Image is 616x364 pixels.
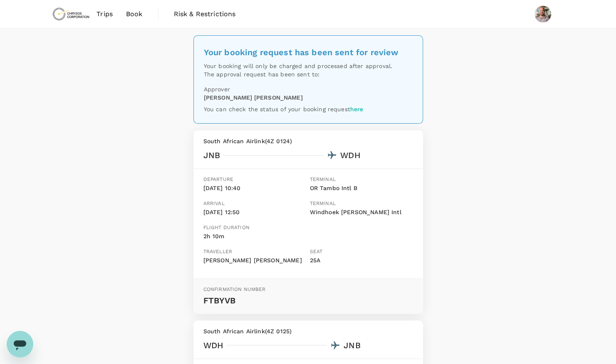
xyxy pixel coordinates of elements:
iframe: Button to launch messaging window [7,331,33,357]
p: Terminal [310,176,413,184]
p: [PERSON_NAME] [PERSON_NAME] [203,256,307,265]
span: Book [126,9,143,19]
p: South African Airlink ( 4Z 0125 ) [203,327,413,335]
p: FTBYVB [203,294,413,307]
div: JNB [203,149,220,162]
span: Risk & Restrictions [174,9,236,19]
p: Flight duration [203,224,250,232]
p: [DATE] 10:40 [203,184,307,193]
p: Seat [310,248,413,256]
p: Approver [204,85,413,93]
p: The approval request has been sent to: [204,70,413,78]
p: 2h 10m [203,232,250,241]
img: Chrysos Corporation [52,5,90,23]
p: Traveller [203,248,307,256]
div: JNB [344,339,360,352]
p: South African Airlink ( 4Z 0124 ) [203,137,413,145]
a: here [350,106,364,112]
p: Confirmation number [203,286,413,294]
p: Windhoek [PERSON_NAME] Intl [310,208,413,217]
p: Departure [203,176,307,184]
span: Trips [96,9,113,19]
p: 25A [310,256,413,265]
p: Arrival [203,200,307,208]
p: Terminal [310,200,413,208]
div: Your booking request has been sent for review [204,46,413,59]
p: Your booking will only be charged and processed after approval. [204,62,413,70]
div: WDH [340,149,360,162]
p: OR Tambo Intl B [310,184,413,193]
p: [PERSON_NAME] [PERSON_NAME] [204,93,303,102]
img: Grant Royce Woods [534,6,551,22]
p: [DATE] 12:50 [203,208,307,217]
div: WDH [203,339,223,352]
p: You can check the status of your booking request [204,105,413,113]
